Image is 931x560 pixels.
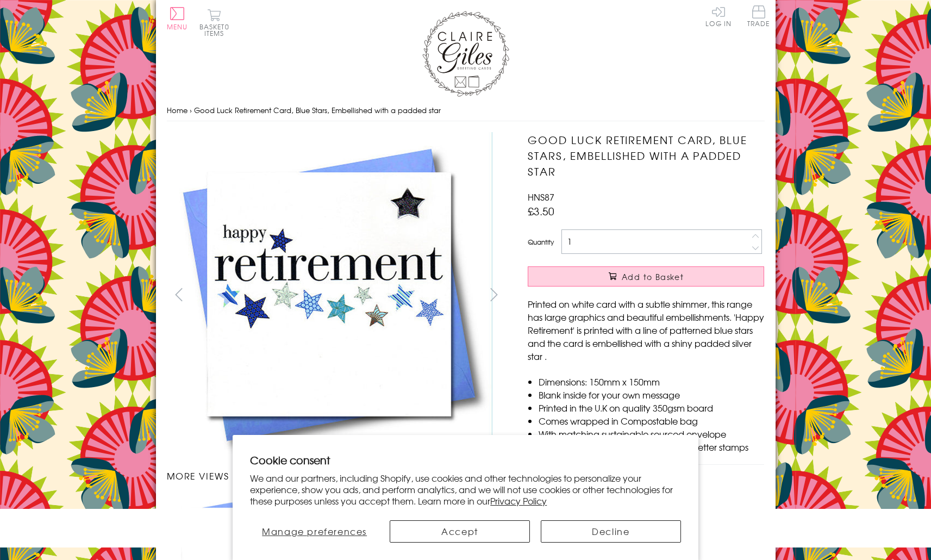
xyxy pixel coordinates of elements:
[167,469,507,482] h3: More views
[528,203,554,219] span: £3.50
[528,237,554,247] label: Quantity
[390,520,530,543] button: Accept
[190,105,192,115] span: ›
[167,282,191,307] button: prev
[541,520,681,543] button: Decline
[539,388,764,401] li: Blank inside for your own message
[622,271,684,282] span: Add to Basket
[167,99,765,122] nav: breadcrumbs
[528,297,764,363] p: Printed on white card with a subtle shimmer, this range has large graphics and beautiful embellis...
[199,9,229,36] button: Basket0 items
[539,427,764,440] li: With matching sustainable sourced envelope
[528,132,764,179] h1: Good Luck Retirement Card, Blue Stars, Embellished with a padded star
[490,494,547,507] a: Privacy Policy
[482,282,506,307] button: next
[250,520,379,543] button: Manage preferences
[250,472,681,506] p: We and our partners, including Shopify, use cookies and other technologies to personalize your ex...
[539,414,764,427] li: Comes wrapped in Compostable bag
[167,22,188,32] span: Menu
[539,401,764,414] li: Printed in the U.K on quality 350gsm board
[506,132,832,458] img: Good Luck Retirement Card, Blue Stars, Embellished with a padded star
[194,105,441,115] span: Good Luck Retirement Card, Blue Stars, Embellished with a padded star
[528,190,554,203] span: HNS87
[204,22,229,38] span: 0 items
[167,7,188,30] button: Menu
[747,5,770,29] a: Trade
[166,132,492,458] img: Good Luck Retirement Card, Blue Stars, Embellished with a padded star
[747,5,770,27] span: Trade
[422,11,509,97] img: Claire Giles Greetings Cards
[528,266,764,287] button: Add to Basket
[262,525,367,538] span: Manage preferences
[705,5,732,27] a: Log In
[539,375,764,388] li: Dimensions: 150mm x 150mm
[167,105,188,115] a: Home
[250,452,681,468] h2: Cookie consent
